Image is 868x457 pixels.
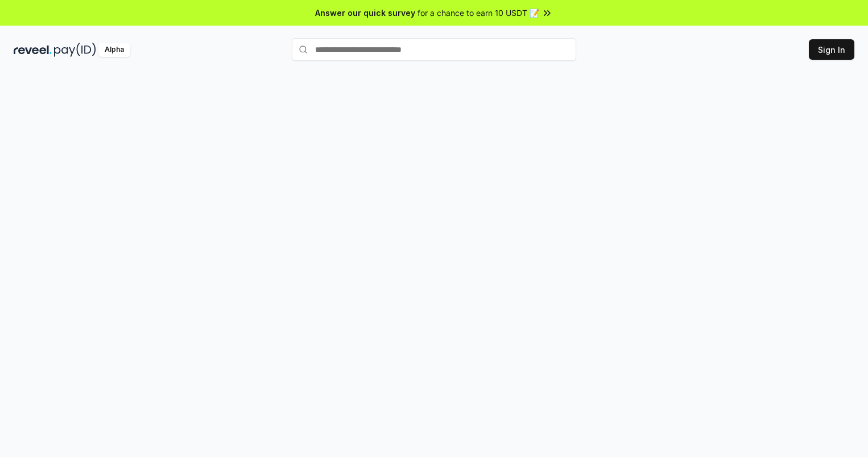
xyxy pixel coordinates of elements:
span: for a chance to earn 10 USDT 📝 [418,7,539,19]
span: Answer our quick survey [315,7,415,19]
img: pay_id [54,43,96,57]
button: Sign In [809,39,854,60]
img: reveel_dark [14,43,52,57]
div: Alpha [98,43,130,57]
